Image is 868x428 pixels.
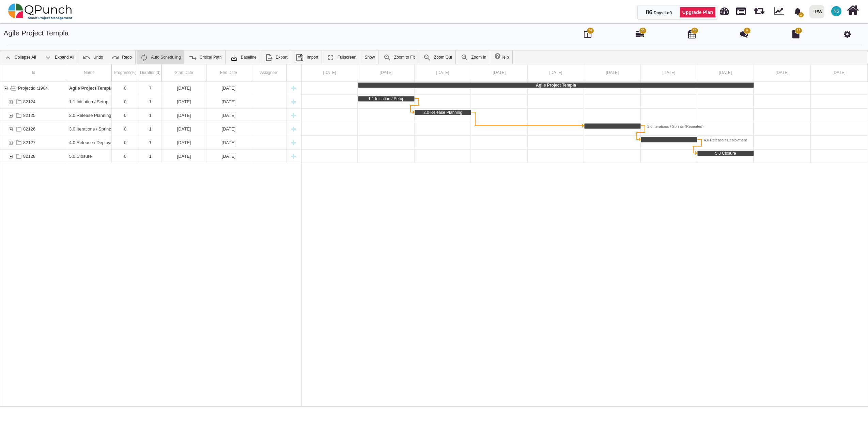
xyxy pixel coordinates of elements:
[141,136,159,149] div: 1
[0,95,301,109] div: Task: 1.1 Initiation / Setup Start date: 01-01-2025 End date: 01-01-2025
[208,136,249,149] div: [DATE]
[67,95,112,108] div: 1.1 Initiation / Setup
[754,3,764,15] span: Releases
[457,50,490,64] a: Zoom In
[813,6,823,18] div: IRW
[208,81,249,95] div: [DATE]
[261,50,291,64] a: Export
[792,30,800,38] i: Document Library
[141,150,159,163] div: 1
[0,136,67,149] div: 82127
[754,64,811,81] div: 08 Jan 2025
[636,30,644,38] i: Gantt
[584,30,591,38] i: Board
[693,28,696,33] span: 28
[584,64,641,81] div: 05 Jan 2025
[415,110,471,115] div: 2.0 Release Planning
[289,81,299,95] div: New task
[139,95,162,108] div: 1
[112,64,139,81] div: Progress(%)
[697,137,747,141] div: 4.0 Release / Deployment
[23,136,35,149] div: 82127
[251,64,286,81] div: Assignee
[461,53,469,62] img: ic_zoom_in.48fceee.png
[641,137,697,142] div: Task: 4.0 Release / Deployment Start date: 06-01-2025 End date: 06-01-2025
[289,150,299,163] div: New task
[206,150,251,163] div: 07-01-2025
[799,12,804,17] span: 1
[162,64,206,81] div: Start Date
[162,109,206,122] div: 02-01-2025
[189,53,197,62] img: ic_critical_path_24.b7f2986.png
[361,50,378,64] a: Show
[697,64,754,81] div: 07 Jan 2025
[296,53,304,62] img: save.4d96896.png
[8,1,73,22] img: qpunch-sp.fa6292f.png
[139,64,162,81] div: Duration(d)
[208,150,249,163] div: [DATE]
[162,81,206,95] div: 01-01-2025
[23,122,35,136] div: 82126
[139,109,162,122] div: 1
[420,50,455,64] a: Zoom Out
[797,28,800,33] span: 12
[41,50,78,64] a: Expand All
[114,136,137,149] div: 0
[471,64,528,81] div: 03 Jan 2025
[589,28,592,33] span: 28
[139,136,162,149] div: 1
[114,95,137,108] div: 0
[641,28,645,33] span: 36
[162,122,206,136] div: 05-01-2025
[0,81,67,95] div: ProjectId :1904
[806,0,827,23] a: IRW
[111,53,119,62] img: ic_redo_24.f94b082.png
[0,109,67,122] div: 82125
[646,9,652,16] span: 86
[847,4,859,17] i: Home
[69,150,109,163] div: 5.0 Closure
[289,95,299,108] div: New task
[23,109,35,122] div: 82125
[831,6,841,16] span: Nadeem Sheikh
[834,9,839,13] span: NS
[112,81,139,95] div: 0
[697,151,754,156] div: Task: 5.0 Closure Start date: 07-01-2025 End date: 07-01-2025
[208,95,249,108] div: [DATE]
[4,29,69,37] a: Agile Project Templa
[680,7,716,18] a: Upgrade Plan
[82,53,91,62] img: ic_undo_24.4502e76.png
[108,50,135,64] a: Redo
[206,64,251,81] div: End Date
[141,122,159,136] div: 1
[162,95,206,108] div: 01-01-2025
[415,110,471,115] div: Task: 2.0 Release Planning Start date: 02-01-2025 End date: 02-01-2025
[640,123,703,128] div: 3.0 Iterations / Sprints (Repeated)
[67,122,112,136] div: 3.0 Iterations / Sprints (Repeated)
[792,5,804,17] div: Notification
[69,109,109,122] div: 2.0 Release Planning
[141,95,159,108] div: 1
[112,150,139,163] div: 0
[206,109,251,122] div: 02-01-2025
[790,0,807,22] a: bell fill1
[528,64,584,81] div: 04 Jan 2025
[162,150,206,163] div: 07-01-2025
[289,109,299,122] div: New task
[0,150,67,163] div: 82128
[69,86,113,91] b: Agile Project Templa
[67,109,112,122] div: 2.0 Release Planning
[736,4,746,15] span: Projects
[164,150,204,163] div: [DATE]
[654,11,672,15] span: Days Left
[811,64,868,81] div: 09 Jan 2025
[0,95,67,108] div: 82124
[491,50,512,64] a: Help
[358,64,415,81] div: 01 Jan 2025
[139,150,162,163] div: 1
[227,50,260,64] a: Baseline
[164,95,204,108] div: [DATE]
[140,53,148,62] img: ic_auto_scheduling_24.ade0d5b.png
[740,30,748,38] i: Punch Discussion
[358,82,754,88] div: Task: Agile Project Templa Start date: 01-01-2025 End date: 07-01-2025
